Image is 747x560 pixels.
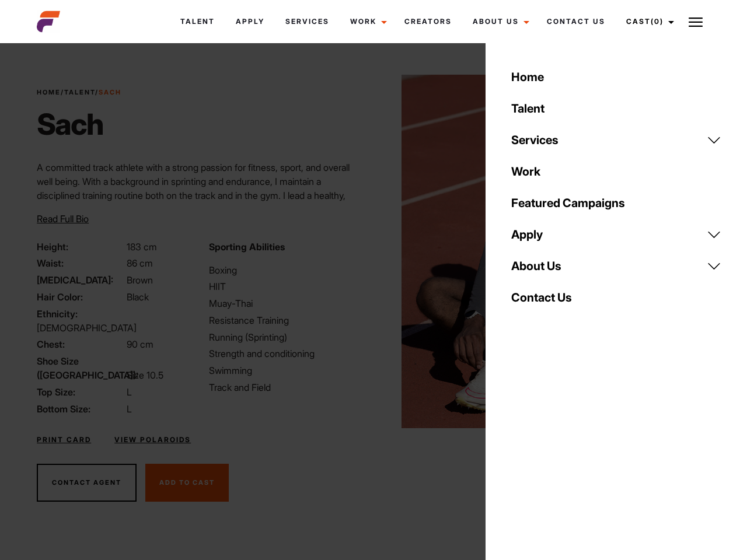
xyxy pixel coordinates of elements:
span: Height: [37,240,124,254]
a: Work [504,156,728,187]
a: Featured Campaigns [504,187,728,219]
a: Services [504,124,728,156]
a: Work [340,6,394,37]
li: Running (Sprinting) [209,330,366,344]
a: About Us [462,6,536,37]
span: 86 cm [127,257,153,269]
h1: Sach [37,107,121,142]
span: Add To Cast [159,478,215,487]
a: Cast(0) [616,6,681,37]
span: Chest: [37,337,124,351]
a: Apply [504,219,728,250]
a: Services [275,6,340,37]
span: 183 cm [127,241,157,253]
span: Black [127,291,149,303]
strong: Sach [99,88,121,96]
a: Print Card [37,435,91,445]
span: L [127,403,132,415]
li: Track and Field [209,380,366,394]
img: Burger icon [689,15,703,29]
span: Size 10.5 [127,369,163,381]
span: Hair Color: [37,290,124,304]
a: Creators [394,6,462,37]
button: Add To Cast [145,464,229,502]
span: 90 cm [127,338,153,350]
a: Home [37,88,61,96]
a: Apply [225,6,275,37]
span: L [127,386,132,398]
a: Talent [170,6,225,37]
span: Brown [127,274,153,286]
a: Contact Us [504,282,728,313]
li: Muay-Thai [209,296,366,310]
li: Strength and conditioning [209,346,366,360]
p: A committed track athlete with a strong passion for fitness, sport, and overall well being. With ... [37,160,366,230]
img: cropped-aefm-brand-fav-22-square.png [37,10,60,33]
a: About Us [504,250,728,282]
span: Bottom Size: [37,402,124,416]
span: Top Size: [37,385,124,399]
li: Boxing [209,263,366,277]
span: (0) [651,17,664,26]
span: [DEMOGRAPHIC_DATA] [37,322,137,334]
span: Shoe Size ([GEOGRAPHIC_DATA]): [37,354,124,382]
li: Resistance Training [209,313,366,327]
a: View Polaroids [114,435,191,445]
li: HIIT [209,279,366,293]
li: Swimming [209,363,366,377]
button: Read Full Bio [37,212,89,226]
span: Read Full Bio [37,213,89,225]
a: Home [504,61,728,93]
a: Talent [64,88,95,96]
span: Waist: [37,256,124,270]
span: [MEDICAL_DATA]: [37,273,124,287]
a: Contact Us [536,6,616,37]
span: / / [37,87,121,97]
strong: Sporting Abilities [209,241,285,253]
a: Talent [504,93,728,124]
span: Ethnicity: [37,307,124,321]
button: Contact Agent [37,464,137,502]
